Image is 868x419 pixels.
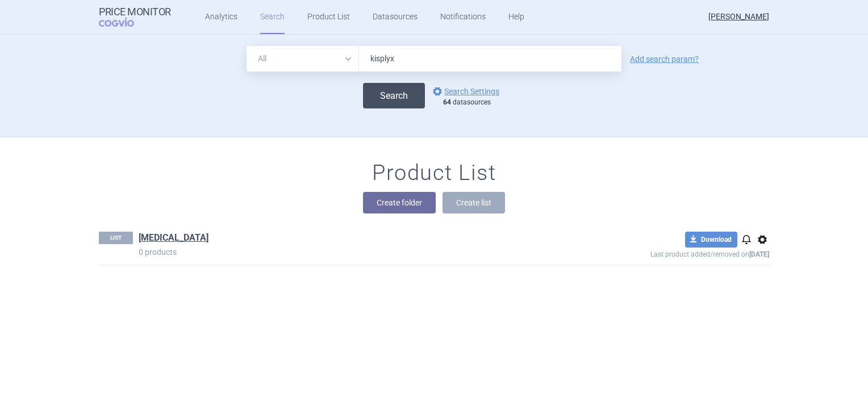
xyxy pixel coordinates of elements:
[99,6,171,18] strong: Price Monitor
[749,250,769,258] strong: [DATE]
[443,98,505,107] div: datasources
[685,232,737,248] button: Download
[431,85,499,98] a: Search Settings
[443,98,451,106] strong: 64
[363,192,436,213] button: Create folder
[99,18,150,27] span: COGVIO
[139,232,208,244] a: [MEDICAL_DATA]
[443,192,505,213] button: Create list
[568,248,769,258] p: Last product added/removed on
[630,55,699,63] a: Add search param?
[372,160,496,186] h1: Product List
[363,83,425,108] button: Search
[139,246,568,258] p: 0 products
[99,232,133,244] p: LIST
[139,232,208,246] h1: lenvima
[99,6,171,28] a: Price MonitorCOGVIO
